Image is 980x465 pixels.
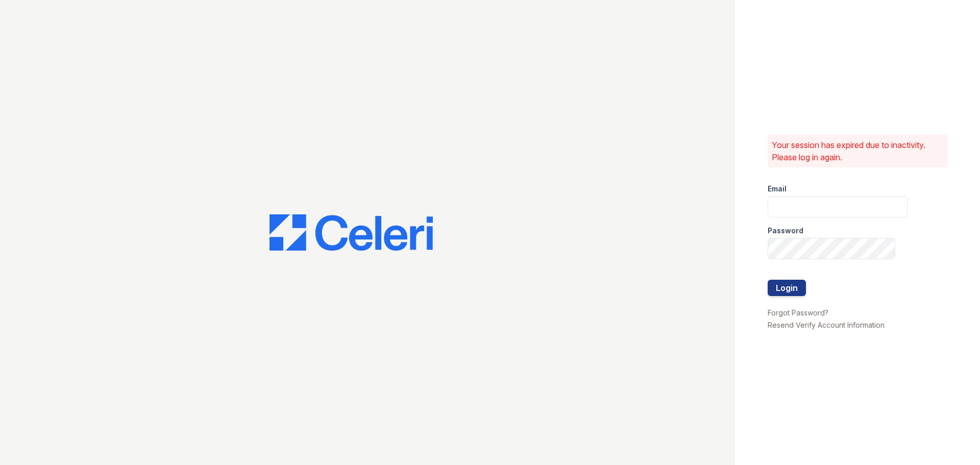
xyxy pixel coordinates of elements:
[768,184,787,194] label: Email
[768,308,828,317] a: Forgot Password?
[768,280,806,296] button: Login
[269,214,433,251] img: CE_Logo_Blue-a8612792a0a2168367f1c8372b55b34899dd931a85d93a1a3d3e32e68fde9ad4.png
[772,139,943,163] p: Your session has expired due to inactivity. Please log in again.
[768,321,885,329] a: Resend Verify Account Information
[768,226,803,236] label: Password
